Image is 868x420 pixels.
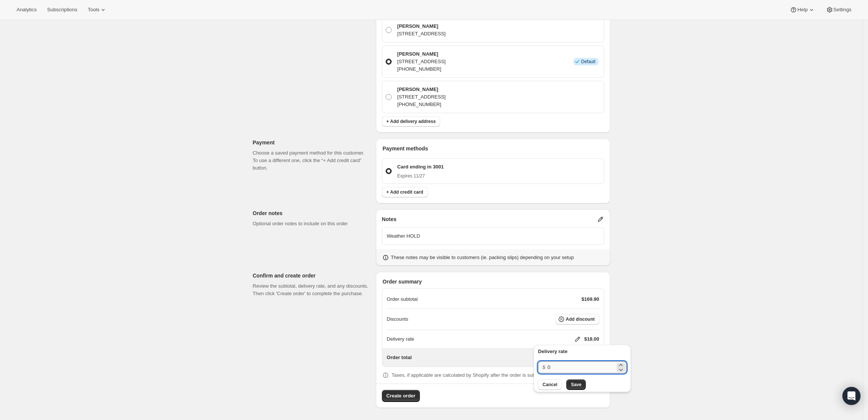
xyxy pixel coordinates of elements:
p: Discounts [387,315,408,323]
p: Weather HOLD [387,232,599,240]
p: [PERSON_NAME] [397,23,446,30]
button: + Add delivery address [382,116,440,127]
p: [STREET_ADDRESS] [397,58,446,65]
span: Analytics [17,7,36,13]
p: Order notes [253,209,370,217]
p: [PHONE_NUMBER] [397,65,446,73]
span: Default [581,59,595,65]
span: Add discount [566,316,595,322]
p: Taxes, if applicable are calculated by Shopify after the order is submitted [392,371,549,379]
p: Payment methods [383,145,604,152]
p: Order total [387,354,412,361]
button: Subscriptions [43,5,82,15]
span: Save [571,382,581,388]
span: + Add credit card [386,189,423,195]
span: Cancel [543,382,557,388]
button: Create order [382,390,420,402]
p: [PERSON_NAME] [397,86,446,93]
p: [STREET_ADDRESS] [397,30,446,38]
button: Tools [83,5,111,15]
button: Help [785,5,819,15]
span: Tools [88,7,99,13]
p: $18.00 [584,335,599,343]
button: Save [566,379,586,390]
p: $169.90 [582,296,599,303]
span: $ [543,364,545,370]
p: Order summary [383,278,604,285]
span: + Add delivery address [386,118,436,124]
p: [PERSON_NAME] [397,50,446,58]
span: Help [797,7,807,13]
button: Add discount [555,314,599,324]
p: Payment [253,139,370,146]
button: + Add credit card [382,187,428,197]
p: Delivery rate [387,335,414,343]
div: Open Intercom Messenger [842,387,860,405]
p: These notes may be visible to customers (ie. packing slips) depending on your setup [391,254,574,261]
span: Settings [833,7,851,13]
p: Optional order notes to include on this order [253,220,370,227]
span: Create order [386,392,415,400]
p: Order subtotal [387,296,418,303]
button: Analytics [12,5,41,15]
p: [PHONE_NUMBER] [397,101,446,108]
p: Card ending in 3001 [397,163,444,171]
button: Settings [821,5,856,15]
button: Cancel [538,379,562,390]
span: Notes [382,215,397,223]
p: Confirm and create order [253,272,370,279]
p: Review the subtotal, delivery rate, and any discounts. Then click 'Create order' to complete the ... [253,282,370,297]
p: Delivery rate [538,348,626,355]
p: Choose a saved payment method for this customer. To use a different one, click the “+ Add credit ... [253,149,370,172]
p: [STREET_ADDRESS] [397,93,446,101]
span: Subscriptions [47,7,77,13]
p: Expires 11/27 [397,173,444,179]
